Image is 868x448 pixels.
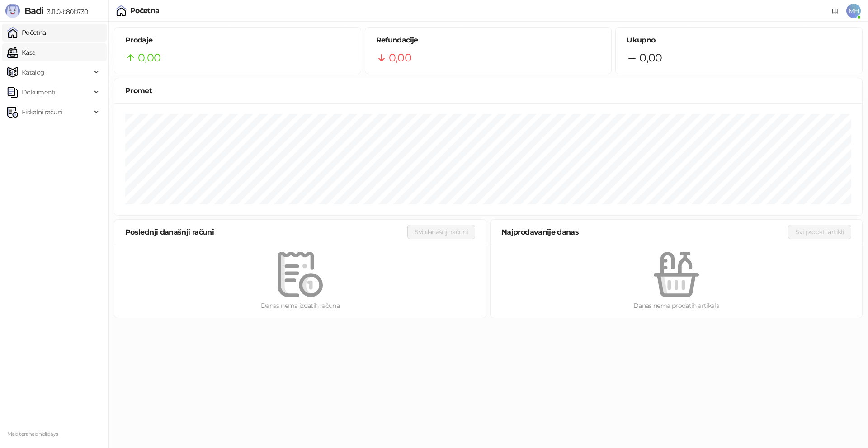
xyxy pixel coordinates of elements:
a: Početna [7,24,46,42]
button: Svi današnji računi [407,225,475,239]
span: Dokumenti [22,83,55,101]
span: Badi [24,5,43,16]
span: Fiskalni računi [22,103,62,121]
small: Mediteraneo holidays [7,431,58,437]
span: 0,00 [389,49,411,66]
div: Najprodavanije danas [501,226,788,238]
span: Katalog [22,63,45,81]
img: Logo [5,4,20,18]
div: Danas nema izdatih računa [129,301,472,311]
div: Poslednji današnji računi [125,226,407,238]
span: 0,00 [138,49,160,66]
div: Danas nema prodatih artikala [505,301,848,311]
a: Dokumentacija [828,4,843,18]
a: Kasa [7,43,35,61]
span: MH [846,4,861,18]
div: Početna [130,7,160,14]
span: 0,00 [639,49,662,66]
h5: Ukupno [627,35,851,46]
div: Promet [125,85,851,96]
h5: Prodaje [125,35,350,46]
button: Svi prodati artikli [788,225,851,239]
span: 3.11.0-b80b730 [43,8,88,16]
h5: Refundacije [376,35,601,46]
